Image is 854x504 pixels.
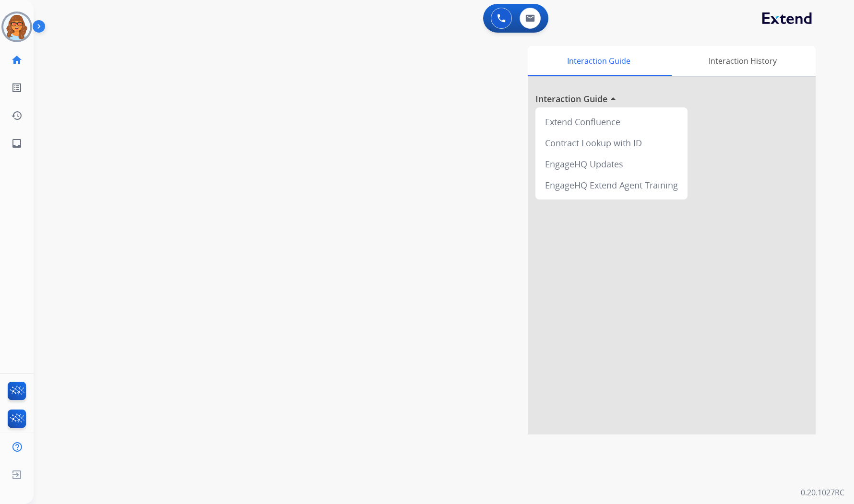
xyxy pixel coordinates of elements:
[11,82,23,94] mat-icon: list_alt
[11,54,23,66] mat-icon: home
[539,132,684,153] div: Contract Lookup with ID
[3,13,30,40] img: avatar
[11,110,23,121] mat-icon: history
[669,46,816,76] div: Interaction History
[801,487,844,498] p: 0.20.1027RC
[539,111,684,132] div: Extend Confluence
[539,153,684,175] div: EngageHQ Updates
[528,46,669,76] div: Interaction Guide
[539,175,684,196] div: EngageHQ Extend Agent Training
[11,138,23,149] mat-icon: inbox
